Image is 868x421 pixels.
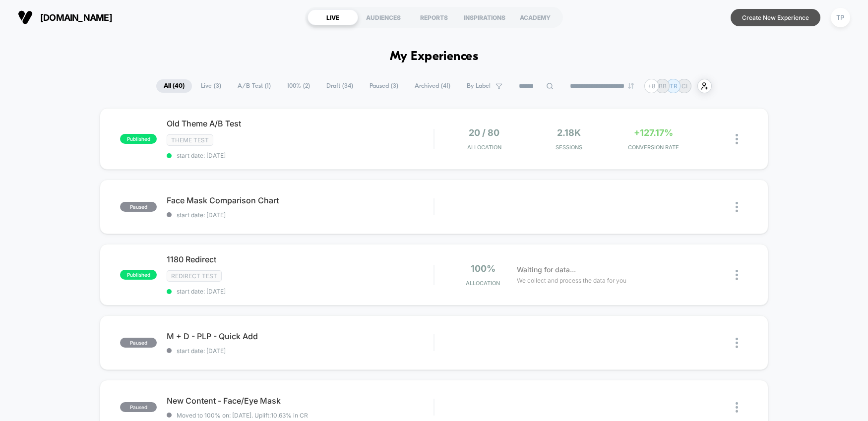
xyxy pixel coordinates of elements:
[459,9,510,25] div: INSPIRATIONS
[644,79,659,93] div: + 8
[167,134,213,146] span: Theme Test
[156,79,192,93] span: All ( 40 )
[471,263,496,274] span: 100%
[167,254,434,264] span: 1180 Redirect
[614,144,693,151] span: CONVERSION RATE
[120,338,157,348] span: paused
[736,270,738,280] img: close
[731,9,820,26] button: Create New Experience
[167,195,434,205] span: Face Mask Comparison Chart
[120,134,157,144] span: published
[18,10,33,25] img: Visually logo
[120,270,157,280] span: published
[167,331,434,341] span: M + D - PLP - Quick Add
[407,79,458,93] span: Archived ( 41 )
[557,127,581,138] span: 2.18k
[167,347,434,355] span: start date: [DATE]
[167,288,434,295] span: start date: [DATE]
[517,264,576,275] span: Waiting for data...
[828,7,853,28] button: TP
[167,270,222,282] span: Redirect Test
[510,9,560,25] div: ACADEMY
[634,127,673,138] span: +127.17%
[167,119,434,128] span: Old Theme A/B Test
[831,8,850,27] div: TP
[736,202,738,212] img: close
[167,211,434,219] span: start date: [DATE]
[736,338,738,348] img: close
[682,82,687,90] p: CI
[40,12,112,23] span: [DOMAIN_NAME]
[362,79,406,93] span: Paused ( 3 )
[467,82,491,90] span: By Label
[469,127,499,138] span: 20 / 80
[517,276,626,285] span: We collect and process the data for you
[736,134,738,144] img: close
[659,82,667,90] p: BB
[467,144,501,151] span: Allocation
[167,396,434,406] span: New Content - Face/Eye Mask
[319,79,361,93] span: Draft ( 34 )
[167,152,434,159] span: start date: [DATE]
[308,9,358,25] div: LIVE
[466,280,500,287] span: Allocation
[177,412,308,419] span: Moved to 100% on: [DATE] . Uplift: 10.63% in CR
[15,9,115,25] button: [DOMAIN_NAME]
[120,402,157,412] span: paused
[736,402,738,413] img: close
[193,79,229,93] span: Live ( 3 )
[280,79,317,93] span: 100% ( 2 )
[390,50,479,64] h1: My Experiences
[120,202,157,212] span: paused
[409,9,459,25] div: REPORTS
[230,79,278,93] span: A/B Test ( 1 )
[670,82,678,90] p: TR
[358,9,409,25] div: AUDIENCES
[628,83,634,89] img: end
[529,144,609,151] span: Sessions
